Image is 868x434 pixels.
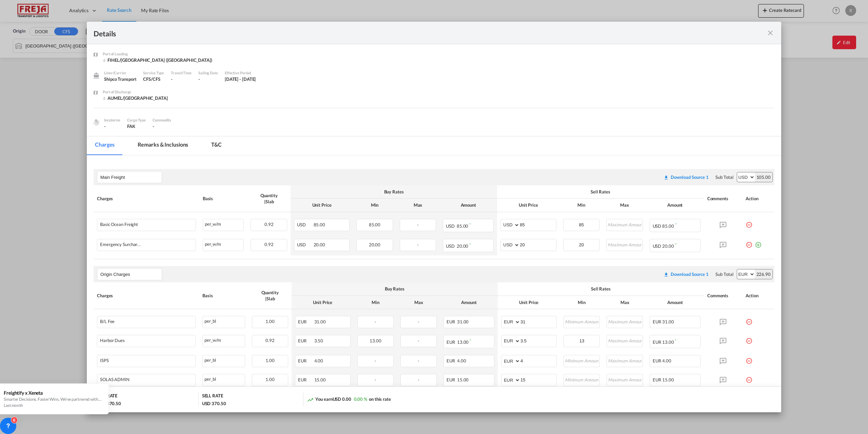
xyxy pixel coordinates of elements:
span: - [417,242,419,247]
th: Min [560,296,603,309]
input: Maximum Amount [607,219,643,229]
span: 1.00 [265,377,275,382]
sup: Minimum amount [469,222,471,227]
span: - [375,358,376,363]
span: EUR [298,377,313,382]
input: Maximum Amount [607,316,643,326]
th: Comments [704,185,742,212]
div: Basis [202,293,245,299]
span: USD 0.00 [333,396,351,402]
img: cargo.png [93,118,100,126]
div: - [104,123,120,129]
div: Sell Rates [501,286,701,292]
span: 31.00 [457,319,469,324]
div: B/L Fee [100,319,115,324]
div: Sub Total [715,174,733,180]
md-icon: icon-minus-circle-outline red-400-fg pt-7 [746,239,752,246]
div: AUMEL/Melbourne [103,95,168,101]
md-icon: icon-trending-up [307,396,314,403]
div: Download original source rate sheet [660,271,712,277]
span: USD [297,242,313,247]
span: EUR [447,377,456,382]
span: 15.00 [457,377,469,382]
div: Cargo Type [127,117,146,123]
span: USD [653,223,662,229]
span: - [153,124,154,129]
div: per_w/m [203,335,245,344]
span: 85.00 [662,223,674,229]
sup: Minimum amount [675,338,676,343]
span: 13.00 [662,339,674,345]
th: Action [742,185,774,212]
div: 226.90 [755,269,772,279]
input: Minimum Amount [564,335,599,345]
div: Download Source 1 [671,174,709,180]
span: 15.00 [314,377,326,382]
span: USD [653,243,662,249]
span: 4.00 [662,358,671,363]
input: Minimum Amount [564,219,599,229]
md-tab-item: Remarks & Inclusions [130,136,196,155]
span: EUR [298,338,313,343]
md-pagination-wrapper: Use the left and right arrow keys to navigate between tabs [87,136,237,155]
div: - [198,76,218,82]
input: Leg Name [100,269,162,279]
md-icon: icon-download [664,175,669,180]
div: Buy Rates [295,286,494,292]
div: Download original source rate sheet [664,271,709,277]
span: 85.00 [369,222,381,227]
div: Transit Time [171,70,192,76]
span: USD [297,222,313,227]
th: Max [396,199,440,212]
div: per_w/m [203,219,244,228]
span: EUR [447,358,456,363]
th: Amount [646,199,704,212]
button: Download original source rate sheet [660,268,712,280]
md-icon: icon-plus-circle-outline green-400-fg [755,239,762,246]
input: 20 [520,239,556,249]
md-tab-item: T&C [203,136,230,155]
span: 0.92 [264,242,274,247]
span: EUR [298,319,313,324]
th: Max [603,199,646,212]
span: 0.92 [264,222,274,227]
input: Maximum Amount [607,355,643,365]
span: 85.00 [314,222,325,227]
input: 4 [520,355,556,365]
th: Action [742,282,774,309]
md-icon: icon-minus-circle-outline red-400-fg pt-7 [746,219,752,226]
md-icon: icon-minus-circle-outline red-400-fg pt-7 [746,335,752,342]
span: 31.00 [662,319,674,324]
div: Sell Rates [500,189,700,195]
th: Unit Price [292,296,354,309]
md-icon: icon-minus-circle-outline red-400-fg pt-7 [746,374,752,381]
md-tab-item: Charges [87,136,123,155]
input: Maximum Amount [607,239,643,249]
span: USD [446,243,456,249]
div: Shipco Transport [104,76,136,82]
div: Port of Loading [103,51,212,57]
th: Unit Price [498,296,560,309]
md-dialog: Port of Loading ... [87,22,781,412]
th: Min [354,296,397,309]
span: 13.00 [457,339,469,345]
span: - [375,377,376,382]
span: 1.00 [265,319,275,324]
span: 20.00 [662,243,674,249]
div: Service Type [143,70,164,76]
sup: Minimum amount [675,242,676,247]
div: Buy Rates [294,189,494,195]
span: 85.00 [457,223,469,229]
div: Charges [97,195,196,202]
span: 0.92 [265,338,275,343]
div: Sub Total [715,271,733,277]
div: Incoterms [104,117,120,123]
div: Commodity [153,117,171,123]
span: - [417,222,419,227]
th: Amount [646,296,704,309]
div: Download original source rate sheet [664,174,709,180]
sup: Minimum amount [470,338,471,343]
input: 85 [520,219,556,229]
th: Min [353,199,396,212]
sup: Minimum amount [469,242,471,247]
